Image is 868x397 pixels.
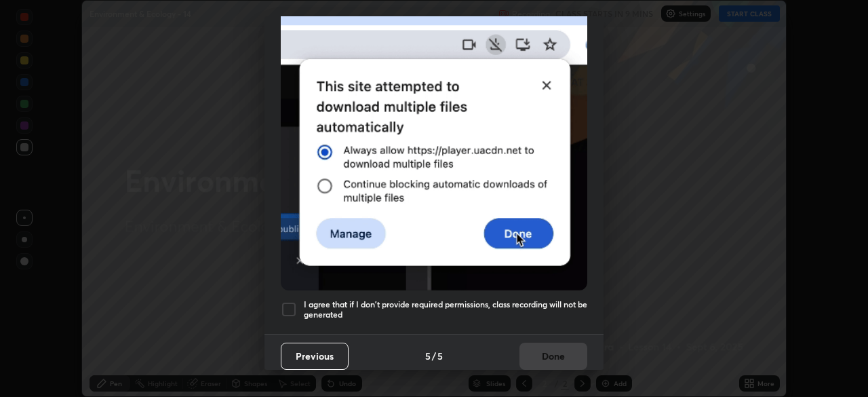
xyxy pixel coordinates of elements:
h4: 5 [425,349,431,363]
h5: I agree that if I don't provide required permissions, class recording will not be generated [304,299,587,320]
button: Previous [281,343,349,370]
h4: 5 [437,349,443,363]
h4: / [432,349,436,363]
